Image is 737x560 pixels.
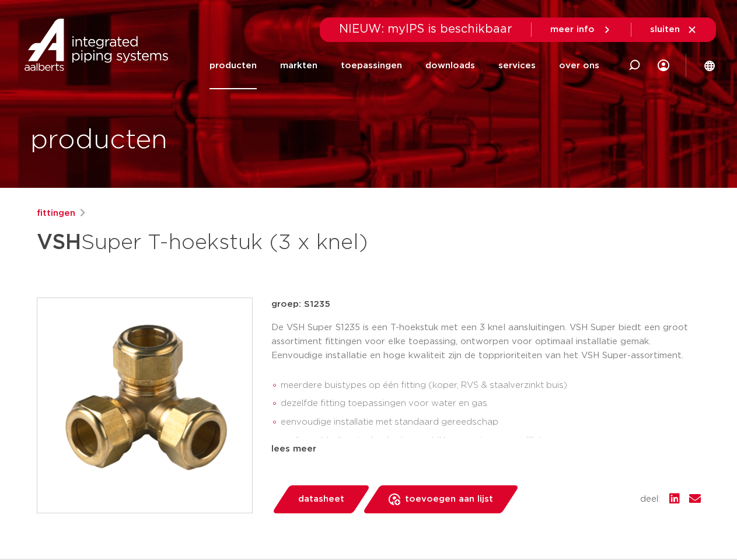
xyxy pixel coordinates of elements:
span: deel: [640,492,660,506]
a: fittingen [37,206,75,220]
li: dezelfde fitting toepassingen voor water en gas [281,394,701,413]
span: meer info [550,25,595,34]
a: producten [209,42,257,89]
a: datasheet [271,485,371,513]
img: Product Image for VSH Super T-hoekstuk (3 x knel) [37,298,252,513]
a: over ons [559,42,599,89]
li: snelle verbindingstechnologie waarbij her-montage mogelijk is [281,432,701,450]
a: toepassingen [341,42,402,89]
a: downloads [425,42,475,89]
p: De VSH Super S1235 is een T-hoekstuk met een 3 knel aansluitingen. VSH Super biedt een groot asso... [271,321,701,363]
h1: producten [30,122,167,159]
a: services [498,42,536,89]
a: meer info [550,24,612,35]
div: my IPS [658,42,669,89]
a: markten [280,42,317,89]
span: datasheet [298,490,344,509]
span: NIEUW: myIPS is beschikbaar [339,23,512,35]
span: toevoegen aan lijst [405,490,493,509]
nav: Menu [209,42,599,89]
span: sluiten [650,25,680,34]
h1: Super T-hoekstuk (3 x knel) [37,225,475,260]
li: eenvoudige installatie met standaard gereedschap [281,413,701,432]
li: meerdere buistypes op één fitting (koper, RVS & staalverzinkt buis) [281,376,701,395]
div: lees meer [271,442,701,456]
strong: VSH [37,232,81,253]
a: sluiten [650,24,697,35]
p: groep: S1235 [271,297,701,311]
